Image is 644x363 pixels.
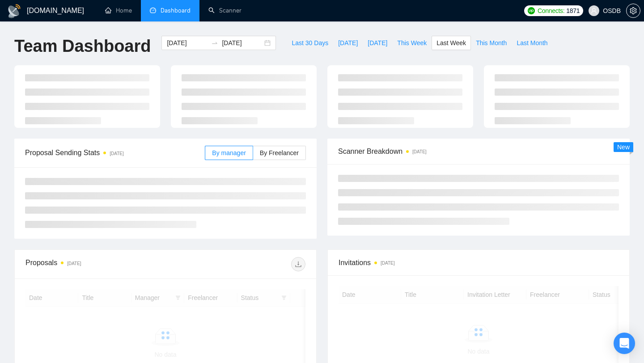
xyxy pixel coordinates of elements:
input: Start date [167,38,208,48]
button: [DATE] [333,36,363,50]
span: user [591,8,597,14]
button: Last Week [432,36,471,50]
h1: Team Dashboard [14,36,151,57]
input: End date [222,38,263,48]
button: This Week [392,36,432,50]
time: [DATE] [110,151,123,156]
span: setting [627,7,640,14]
span: Connects: [538,6,564,16]
span: to [211,39,218,46]
img: logo [7,4,21,18]
time: [DATE] [67,261,81,266]
a: homeHome [105,7,132,14]
span: Dashboard [161,7,191,14]
button: Last 30 Days [287,36,333,50]
a: searchScanner [208,7,241,14]
button: [DATE] [363,36,392,50]
span: Invitations [339,257,619,268]
div: Open Intercom Messenger [614,333,635,354]
span: Last Month [517,38,547,48]
span: 1871 [566,6,580,16]
time: [DATE] [412,149,426,154]
span: By Freelancer [260,149,299,156]
span: Scanner Breakdown [338,146,619,157]
span: Proposal Sending Stats [25,147,205,158]
span: By manager [212,149,246,156]
button: setting [626,4,640,18]
span: [DATE] [368,38,387,48]
span: swap-right [211,39,218,46]
time: [DATE] [381,261,394,266]
span: Last 30 Days [292,38,328,48]
img: upwork-logo.png [528,7,535,14]
span: [DATE] [338,38,358,48]
button: Last Month [512,36,552,50]
a: setting [626,7,640,14]
span: dashboard [150,7,156,13]
span: This Week [397,38,427,48]
span: Last Week [436,38,466,48]
span: This Month [476,38,507,48]
span: New [617,144,630,151]
div: Proposals [25,257,165,271]
button: This Month [471,36,512,50]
